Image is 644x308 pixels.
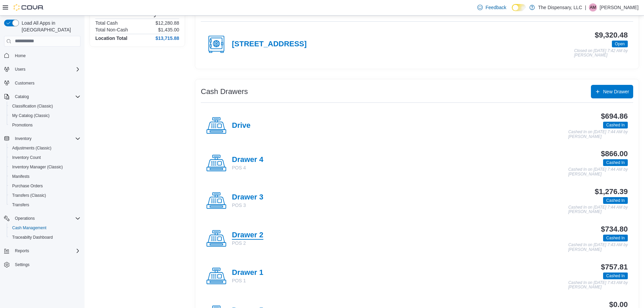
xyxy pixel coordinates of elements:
span: Customers [12,79,80,87]
a: Cash Management [9,224,49,232]
h6: Total Cash [95,20,118,26]
p: Cashed In on [DATE] 7:44 AM by [PERSON_NAME] [568,205,628,214]
a: Promotions [9,121,35,129]
button: Promotions [7,120,83,130]
button: Users [12,65,28,73]
button: Inventory Manager (Classic) [7,162,83,172]
a: Home [12,52,28,60]
h4: Drawer 1 [232,268,263,277]
img: Cova [14,4,44,11]
h4: Location Total [95,35,127,41]
span: Traceabilty Dashboard [12,235,53,240]
button: Reports [1,246,83,256]
p: Cashed In on [DATE] 7:43 AM by [PERSON_NAME] [568,243,628,252]
button: Traceabilty Dashboard [7,233,83,242]
button: Customers [1,78,83,88]
span: Cashed In [603,273,628,279]
span: Load All Apps in [GEOGRAPHIC_DATA] [19,20,80,33]
span: Cashed In [606,235,625,241]
h3: $757.81 [601,263,628,271]
span: Operations [12,214,80,222]
span: Cashed In [603,197,628,204]
nav: Complex example [4,48,80,287]
h3: Cash Drawers [201,88,248,96]
span: Purchase Orders [12,183,43,189]
p: POS 3 [232,202,263,209]
span: Classification (Classic) [12,103,53,109]
h3: $694.86 [601,112,628,120]
span: Feedback [485,4,506,11]
span: Cashed In [603,122,628,128]
p: Closed on [DATE] 7:42 AM by [PERSON_NAME] [574,49,628,58]
button: Reports [12,247,32,255]
button: Catalog [12,93,31,101]
span: Manifests [12,174,29,179]
button: Inventory [1,134,83,143]
button: Purchase Orders [7,181,83,191]
button: Inventory Count [7,153,83,162]
p: POS 4 [232,164,263,171]
button: Catalog [1,92,83,101]
span: Inventory Count [12,155,41,160]
button: My Catalog (Classic) [7,111,83,120]
span: Operations [15,216,35,221]
span: Inventory Count [9,153,80,162]
button: Operations [12,214,38,222]
button: Transfers [7,200,83,210]
div: Alisha Madison [589,3,597,11]
button: Cash Management [7,223,83,233]
span: Adjustments (Classic) [12,145,51,151]
span: Cashed In [606,160,625,166]
button: New Drawer [591,85,633,98]
span: Promotions [9,121,80,129]
p: POS 2 [232,240,263,246]
span: Adjustments (Classic) [9,144,80,152]
span: Settings [12,260,80,269]
span: Promotions [12,122,33,128]
span: Home [15,53,26,58]
span: Users [15,67,25,72]
button: Operations [1,214,83,223]
span: My Catalog (Classic) [12,113,50,118]
span: Cashed In [606,273,625,279]
span: Inventory [12,135,80,143]
span: Home [12,51,80,60]
span: Transfers [9,201,80,209]
span: Manifests [9,172,80,181]
a: Adjustments (Classic) [9,144,54,152]
button: Classification (Classic) [7,101,83,111]
span: Purchase Orders [9,182,80,190]
button: Home [1,51,83,61]
p: Cashed In on [DATE] 7:44 AM by [PERSON_NAME] [568,130,628,139]
p: Cashed In on [DATE] 7:43 AM by [PERSON_NAME] [568,281,628,290]
span: Reports [12,247,80,255]
button: Settings [1,260,83,269]
p: $1,435.00 [158,27,179,32]
a: Traceabilty Dashboard [9,233,55,241]
a: Feedback [475,1,509,14]
h3: $1,276.39 [595,188,628,196]
span: Cashed In [603,235,628,241]
span: Open [612,41,628,47]
p: The Dispensary, LLC [538,3,582,11]
span: Users [12,65,80,73]
p: POS 1 [232,277,263,284]
span: Catalog [12,93,80,101]
a: Classification (Classic) [9,102,56,110]
h4: Drawer 4 [232,156,263,164]
a: Transfers [9,201,32,209]
p: [PERSON_NAME] [600,3,639,11]
span: New Drawer [603,88,629,95]
span: Inventory Manager (Classic) [9,163,80,171]
span: Transfers [12,202,29,208]
a: My Catalog (Classic) [9,112,52,120]
span: Reports [15,248,29,254]
p: Cashed In on [DATE] 7:44 AM by [PERSON_NAME] [568,167,628,176]
a: Inventory Count [9,153,44,162]
p: $12,280.88 [156,20,179,26]
span: Inventory [15,136,31,141]
h4: Drawer 3 [232,193,263,202]
h4: Drive [232,121,251,130]
span: My Catalog (Classic) [9,112,80,120]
